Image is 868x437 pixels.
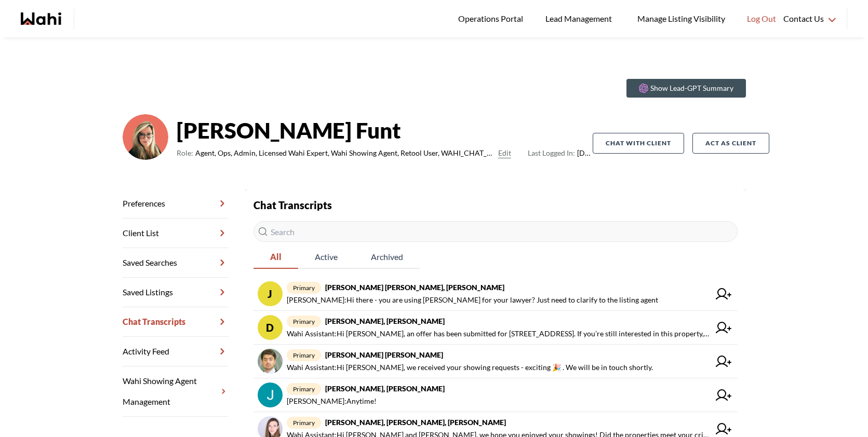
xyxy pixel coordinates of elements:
span: All [253,246,298,268]
span: primary [287,316,321,327]
span: Manage Listing Visibility [634,12,728,25]
button: Archived [354,246,420,269]
span: Lead Management [545,12,616,25]
a: Activity Feed [123,337,229,366]
img: chat avatar [258,383,283,407]
span: Wahi Assistant : Hi [PERSON_NAME], an offer has been submitted for [STREET_ADDRESS]. If you’re st... [287,327,710,340]
a: Client List [123,218,229,248]
span: Log Out [747,12,776,25]
button: Active [298,246,354,269]
a: Jprimary[PERSON_NAME] [PERSON_NAME], [PERSON_NAME][PERSON_NAME]:Hi there - you are using [PERSON_... [253,277,738,311]
span: primary [287,383,321,395]
span: [PERSON_NAME] : Anytime! [287,395,377,407]
a: Chat Transcripts [123,307,229,337]
span: primary [287,282,321,294]
img: ef0591e0ebeb142b.png [123,114,168,160]
a: primary[PERSON_NAME], [PERSON_NAME][PERSON_NAME]:Anytime! [253,378,738,412]
span: Agent, Ops, Admin, Licensed Wahi Expert, Wahi Showing Agent, Retool User, WAHI_CHAT_MODERATOR [195,147,494,159]
strong: [PERSON_NAME], [PERSON_NAME] [325,317,445,325]
span: Active [298,246,354,268]
strong: Chat Transcripts [253,199,332,211]
a: Preferences [123,189,229,218]
span: Wahi Assistant : Hi [PERSON_NAME], we received your showing requests - exciting 🎉 . We will be in... [287,361,653,374]
strong: [PERSON_NAME], [PERSON_NAME], [PERSON_NAME] [325,418,506,427]
button: Edit [498,147,511,159]
strong: [PERSON_NAME] [PERSON_NAME], [PERSON_NAME] [325,283,504,292]
span: primary [287,417,321,429]
a: Wahi homepage [21,12,61,25]
div: J [258,281,283,306]
span: [DATE] [528,147,593,159]
strong: [PERSON_NAME] [PERSON_NAME] [325,350,443,359]
img: chat avatar [258,349,283,374]
a: Saved Searches [123,248,229,278]
button: Show Lead-GPT Summary [626,79,746,98]
span: Operations Portal [458,12,527,25]
span: Last Logged In: [528,148,575,157]
p: Show Lead-GPT Summary [650,83,733,93]
button: Chat with client [593,133,684,154]
span: primary [287,349,321,361]
span: Role: [177,147,193,159]
a: Saved Listings [123,278,229,307]
strong: [PERSON_NAME], [PERSON_NAME] [325,384,445,393]
input: Search [253,221,738,242]
div: D [258,315,283,340]
a: Dprimary[PERSON_NAME], [PERSON_NAME]Wahi Assistant:Hi [PERSON_NAME], an offer has been submitted ... [253,311,738,345]
strong: [PERSON_NAME] Funt [177,115,593,146]
button: Act as Client [692,133,769,154]
a: primary[PERSON_NAME] [PERSON_NAME]Wahi Assistant:Hi [PERSON_NAME], we received your showing reque... [253,345,738,378]
a: Wahi Showing Agent Management [123,366,229,417]
button: All [253,246,298,269]
span: [PERSON_NAME] : Hi there - you are using [PERSON_NAME] for your lawyer? Just need to clarify to t... [287,294,658,306]
span: Archived [354,246,420,268]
